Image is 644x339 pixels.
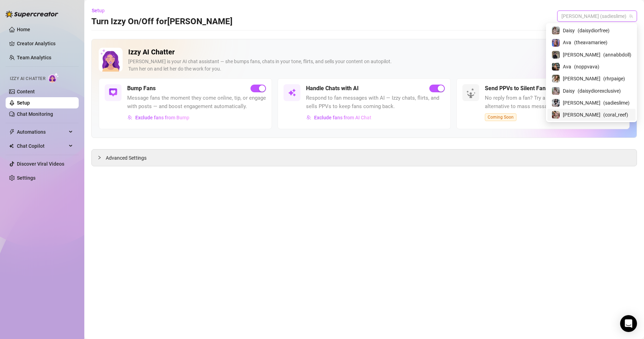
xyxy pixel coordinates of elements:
span: [PERSON_NAME] [563,75,600,82]
span: Respond to fan messages with AI — Izzy chats, flirts, and sells PPVs to keep fans coming back. [306,94,445,111]
img: Ava [552,39,560,47]
a: Settings [17,175,35,181]
span: Advanced Settings [106,154,147,162]
a: Home [17,27,30,32]
div: [PERSON_NAME] is your AI chat assistant — she bumps fans, chats in your tone, flirts, and sells y... [128,58,608,73]
button: Setup [91,5,110,16]
img: Izzy AI Chatter [99,48,123,72]
img: silent-fans-ppv-o-N6Mmdf.svg [466,88,477,99]
span: ( daisydiorexclusive ) [578,87,621,95]
img: Paige [552,75,560,82]
span: Daisy [563,27,575,34]
span: Ava [563,39,571,46]
a: Team Analytics [17,55,51,60]
h2: Izzy AI Chatter [128,48,608,56]
h5: Handle Chats with AI [306,84,359,93]
img: svg%3e [288,88,296,97]
span: ( theavamariee ) [574,39,607,46]
span: ( sadieslime ) [603,99,630,107]
a: Chat Monitoring [17,111,53,117]
img: Anna [552,111,560,119]
img: svg%3e [109,88,117,97]
img: AI Chatter [48,73,59,83]
span: team [629,14,633,18]
button: Exclude fans from Bump [127,112,190,123]
button: Exclude fans from AI Chat [306,112,372,123]
span: thunderbolt [9,129,15,135]
span: ( rhrpaige ) [603,75,625,82]
span: ( daisydiorfree ) [578,27,610,34]
img: Ava [552,63,560,71]
span: Sadie (sadieslime) [561,11,633,21]
span: Setup [92,8,105,13]
h3: Turn Izzy On/Off for [PERSON_NAME] [91,16,233,27]
span: [PERSON_NAME] [563,51,600,59]
span: Daisy [563,87,575,95]
span: Ava [563,63,571,71]
img: svg%3e [306,115,311,120]
div: collapsed [97,154,106,161]
span: ( noppvava ) [574,63,599,71]
span: [PERSON_NAME] [563,111,600,119]
span: Exclude fans from Bump [135,115,189,120]
h5: Send PPVs to Silent Fans [485,84,548,93]
a: Content [17,89,35,94]
span: Automations [17,126,67,138]
span: Chat Copilot [17,140,67,152]
img: logo-BBDzfeDw.svg [6,11,58,18]
a: Setup [17,100,30,106]
img: svg%3e [128,115,132,120]
span: [PERSON_NAME] [563,99,600,107]
a: Creator Analytics [17,38,73,49]
img: Daisy [552,27,560,34]
span: Exclude fans from AI Chat [314,115,371,120]
span: Message fans the moment they come online, tip, or engage with posts — and boost engagement automa... [127,94,266,111]
div: Open Intercom Messenger [620,315,637,332]
img: Daisy [552,87,560,95]
img: Chat Copilot [9,144,14,148]
h5: Bump Fans [127,84,156,93]
span: No reply from a fan? Try a smart, personal PPV — a better alternative to mass messages. [485,94,624,111]
span: ( coral_reef ) [603,111,628,119]
span: Coming Soon [485,113,516,121]
span: collapsed [97,155,102,160]
img: Anna [552,51,560,59]
a: Discover Viral Videos [17,161,64,167]
span: Izzy AI Chatter [10,75,45,82]
span: ( annabbdoll ) [603,51,631,59]
img: Sadie [552,99,560,107]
